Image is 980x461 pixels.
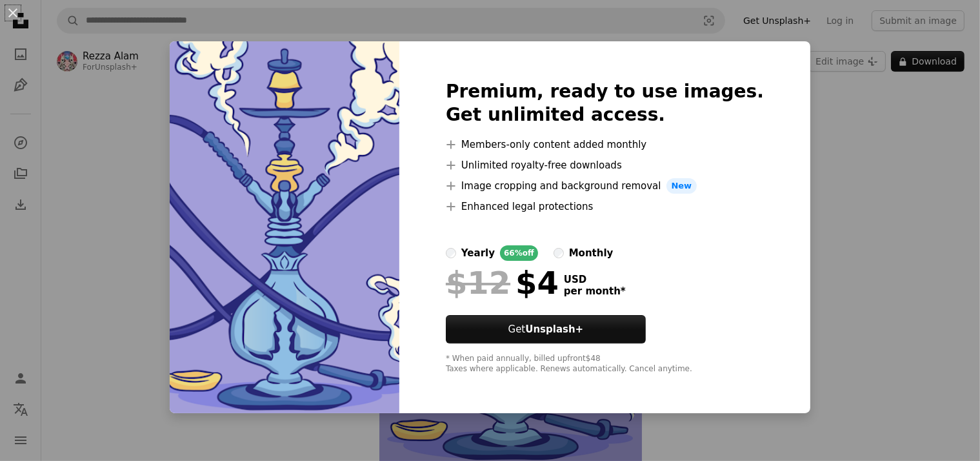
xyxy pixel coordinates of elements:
div: * When paid annually, billed upfront $48 Taxes where applicable. Renews automatically. Cancel any... [446,354,764,374]
span: per month * [564,285,626,297]
div: $4 [446,266,559,300]
div: monthly [569,245,614,261]
div: 66% off [500,245,538,261]
span: New [666,178,697,194]
h2: Premium, ready to use images. Get unlimited access. [446,80,764,127]
img: premium_vector-1746541239134-5f635fa0e275 [170,41,399,413]
input: monthly [554,248,564,258]
li: Members-only content added monthly [446,137,764,152]
span: $12 [446,266,510,300]
span: USD [564,274,626,285]
input: yearly66%off [446,248,456,258]
strong: Unsplash+ [525,323,583,335]
li: Image cropping and background removal [446,178,764,194]
div: yearly [461,245,495,261]
li: Unlimited royalty-free downloads [446,158,764,173]
button: GetUnsplash+ [446,315,646,343]
li: Enhanced legal protections [446,199,764,214]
